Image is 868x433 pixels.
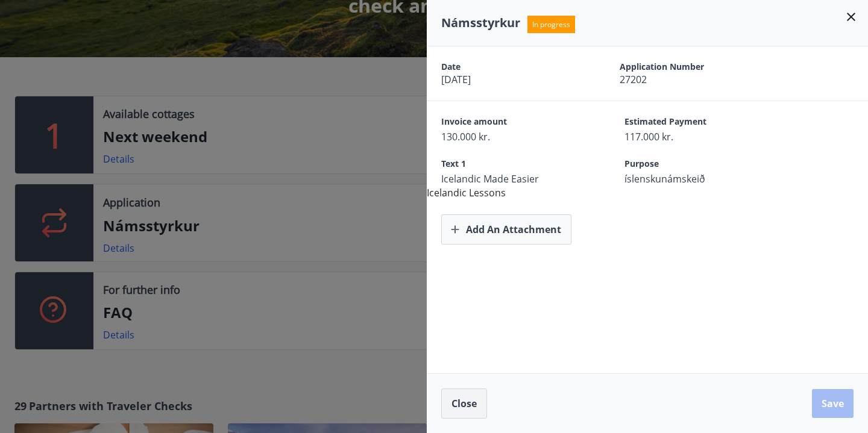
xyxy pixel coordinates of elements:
[620,61,756,73] span: Application Number
[441,388,487,419] button: Close
[441,214,571,245] button: Add an attachment
[441,158,582,172] span: Text 1
[441,61,577,73] span: Date
[441,116,582,130] span: Invoice amount
[624,116,766,130] span: Estimated Payment
[427,46,868,245] div: Icelandic Lessons
[624,172,766,185] span: íslenskunámskeið
[624,130,766,143] span: 117.000 kr.
[451,397,477,410] span: Close
[441,14,520,31] span: Námsstyrkur
[624,158,766,172] span: Purpose
[441,73,577,86] span: [DATE]
[527,16,575,33] span: In progress
[441,172,582,185] span: Icelandic Made Easier
[441,130,582,143] span: 130.000 kr.
[620,73,756,86] span: 27202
